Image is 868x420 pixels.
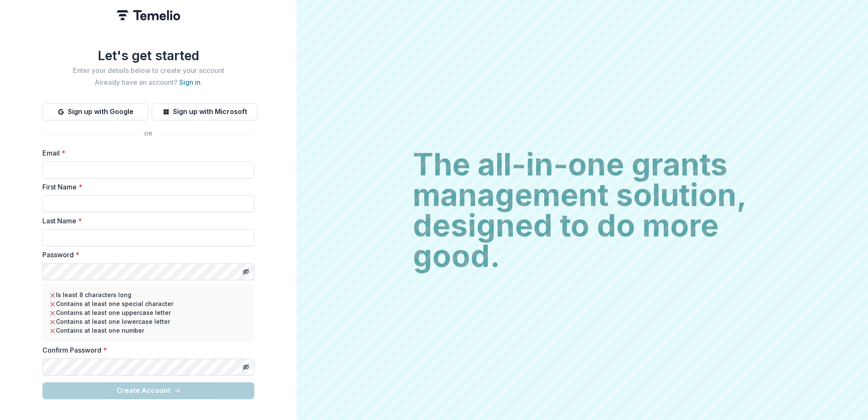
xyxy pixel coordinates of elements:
li: Contains at least one number [49,326,248,335]
label: Password [42,250,249,260]
label: Last Name [42,216,249,226]
li: Contains at least one lowercase letter [49,317,248,326]
h1: Let's get started [42,48,254,63]
a: Sign in [179,78,200,86]
label: First Name [42,182,249,192]
h2: Enter your details below to create your account [42,67,254,75]
img: Temelio [117,10,180,20]
h2: Already have an account? . [42,78,254,86]
button: Create Account [42,382,254,399]
li: Contains at least one uppercase letter [49,308,248,317]
button: Sign up with Microsoft [152,103,258,120]
label: Confirm Password [42,345,249,355]
button: Sign up with Google [42,103,148,120]
button: Toggle password visibility [239,360,253,374]
label: Email [42,148,249,158]
li: Is least 8 characters long [49,290,248,299]
li: Contains at least one special character [49,299,248,308]
button: Toggle password visibility [239,265,253,278]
